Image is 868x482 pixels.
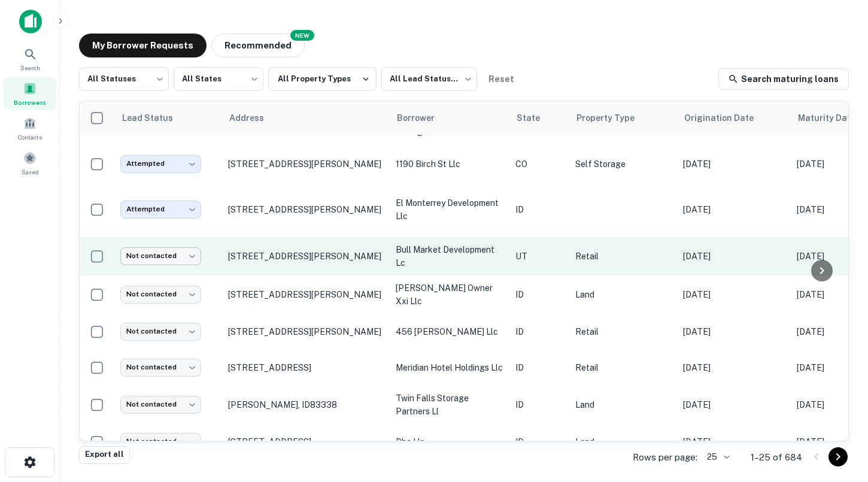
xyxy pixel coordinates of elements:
[702,448,732,466] div: 25
[20,63,40,72] span: Search
[798,111,855,125] h6: Maturity Date
[381,63,477,95] div: All Lead Statuses
[211,34,305,57] button: Recommended
[515,157,563,171] p: CO
[120,396,201,413] div: Not contacted
[396,281,503,308] p: [PERSON_NAME] owner xxi llc
[228,436,384,447] p: [STREET_ADDRESS]
[515,250,563,263] p: UT
[575,398,671,411] p: Land
[683,361,785,374] p: [DATE]
[228,399,384,410] p: [PERSON_NAME], ID83338
[120,155,201,172] div: Attempted
[120,433,201,450] div: Not contacted
[396,361,503,374] p: meridian hotel holdings llc
[4,112,56,144] a: Contacts
[228,251,384,262] p: [STREET_ADDRESS][PERSON_NAME]
[396,392,503,418] p: twin falls storage partners ll
[228,362,384,373] p: [STREET_ADDRESS]
[228,326,384,337] p: [STREET_ADDRESS][PERSON_NAME]
[808,386,868,444] iframe: Chat Widget
[228,159,384,169] p: [STREET_ADDRESS][PERSON_NAME]
[683,435,785,448] p: [DATE]
[684,111,769,125] span: Origination Date
[268,67,377,91] button: All Property Types
[174,63,263,95] div: All States
[79,34,207,57] button: My Borrower Requests
[517,111,556,125] span: State
[79,63,169,95] div: All Statuses
[4,147,56,179] a: Saved
[4,43,56,75] a: Search
[228,289,384,300] p: [STREET_ADDRESS][PERSON_NAME]
[18,132,42,142] span: Contacts
[509,101,569,135] th: State
[751,450,802,465] p: 1–25 of 684
[22,167,39,177] span: Saved
[828,447,848,466] button: Go to next page
[677,101,791,135] th: Origination Date
[120,247,201,265] div: Not contacted
[120,201,201,218] div: Attempted
[575,157,671,171] p: Self Storage
[575,361,671,374] p: Retail
[575,250,671,263] p: Retail
[79,446,130,464] button: Export all
[575,325,671,338] p: Retail
[515,361,563,374] p: ID
[122,111,189,125] span: Lead Status
[515,435,563,448] p: ID
[515,288,563,301] p: ID
[4,77,56,110] a: Borrowers
[515,325,563,338] p: ID
[396,435,503,448] p: dhc llp
[396,157,503,171] p: 1190 birch st llc
[114,101,222,135] th: Lead Status
[683,398,785,411] p: [DATE]
[683,157,785,171] p: [DATE]
[515,398,563,411] p: ID
[569,101,677,135] th: Property Type
[683,203,785,216] p: [DATE]
[229,111,280,125] span: Address
[397,111,450,125] span: Borrower
[390,101,509,135] th: Borrower
[683,288,785,301] p: [DATE]
[683,325,785,338] p: [DATE]
[515,203,563,216] p: ID
[482,67,520,91] button: Reset
[576,111,650,125] span: Property Type
[396,196,503,223] p: el monterrey development llc
[120,286,201,303] div: Not contacted
[683,250,785,263] p: [DATE]
[19,10,42,34] img: capitalize-icon.png
[14,98,46,107] span: Borrowers
[222,101,390,135] th: Address
[290,30,314,41] div: NEW
[396,325,503,338] p: 456 [PERSON_NAME] llc
[120,359,201,376] div: Not contacted
[228,204,384,215] p: [STREET_ADDRESS][PERSON_NAME]
[396,243,503,269] p: bull market development lc
[575,435,671,448] p: Land
[718,68,849,90] a: Search maturing loans
[120,323,201,340] div: Not contacted
[798,111,867,125] div: Maturity dates displayed may be estimated. Please contact the lender for the most accurate maturi...
[633,450,697,465] p: Rows per page:
[575,288,671,301] p: Land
